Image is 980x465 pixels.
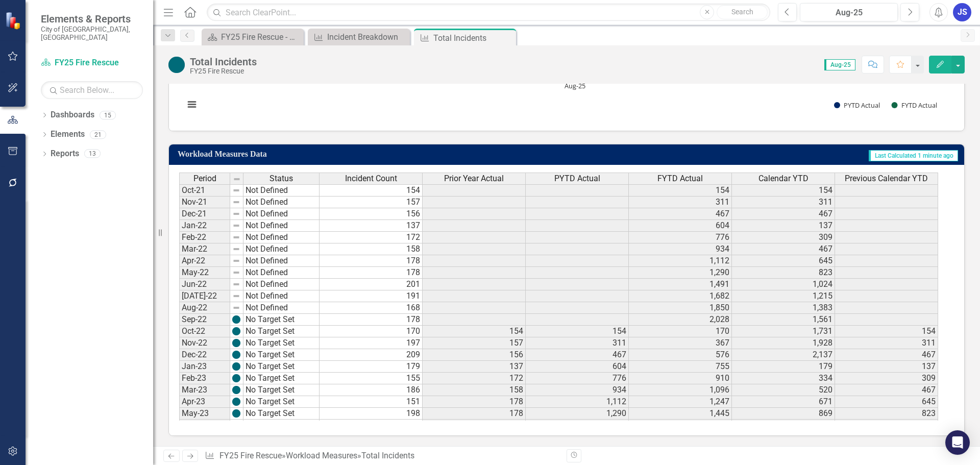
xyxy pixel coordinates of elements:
img: B83JnUHI7fcUAAAAJXRFWHRkYXRlOmNyZWF0ZQAyMDIzLTA3LTEyVDE1OjMwOjAyKzAwOjAw8YGLlAAAACV0RVh0ZGF0ZTptb... [232,315,240,324]
td: 197 [320,337,423,349]
span: Incident Count [345,174,397,183]
div: Incident Breakdown [327,31,407,43]
td: 191 [320,290,423,302]
td: Not Defined [243,184,320,197]
td: 155 [320,373,423,384]
td: 1,850 [629,302,732,314]
td: Nov-21 [179,197,230,208]
div: » » [205,450,559,462]
td: 309 [732,232,835,243]
td: 910 [629,373,732,384]
td: Feb-22 [179,232,230,243]
td: 154 [629,184,732,197]
td: 150 [320,420,423,431]
td: 1,445 [629,408,732,420]
td: Jan-22 [179,220,230,232]
img: B83JnUHI7fcUAAAAJXRFWHRkYXRlOmNyZWF0ZQAyMDIzLTA3LTEyVDE1OjMwOjAyKzAwOjAw8YGLlAAAACV0RVh0ZGF0ZTptb... [232,374,240,382]
td: 311 [526,337,629,349]
td: 157 [423,337,526,349]
td: 311 [835,337,938,349]
td: Dec-22 [179,349,230,361]
td: 467 [526,349,629,361]
a: Dashboards [51,109,94,121]
img: ClearPoint Strategy [5,12,23,30]
td: Oct-22 [179,326,230,337]
td: 311 [629,197,732,208]
td: Aug-22 [179,302,230,314]
td: 172 [320,232,423,243]
td: 178 [423,408,526,420]
button: Show PYTD Actual [834,101,880,110]
td: No Target Set [243,326,320,337]
img: B83JnUHI7fcUAAAAJXRFWHRkYXRlOmNyZWF0ZQAyMDIzLTA3LTEyVDE1OjMwOjAyKzAwOjAw8YGLlAAAACV0RVh0ZGF0ZTptb... [232,339,240,347]
h3: Workload Measures Data [178,150,566,159]
td: Nov-22 [179,337,230,349]
span: Aug-25 [824,59,855,70]
div: Total Incidents [361,451,414,460]
img: B83JnUHI7fcUAAAAJXRFWHRkYXRlOmNyZWF0ZQAyMDIzLTA3LTEyVDE1OjMwOjAyKzAwOjAw8YGLlAAAACV0RVh0ZGF0ZTptb... [232,409,240,418]
td: Not Defined [243,220,320,232]
td: 178 [320,255,423,267]
td: Apr-22 [179,255,230,267]
img: 8DAGhfEEPCf229AAAAAElFTkSuQmCC [232,186,240,194]
button: JS [953,3,971,21]
span: Search [731,8,753,16]
td: Not Defined [243,232,320,243]
td: No Target Set [243,420,320,431]
td: 2,028 [629,314,732,326]
img: B83JnUHI7fcUAAAAJXRFWHRkYXRlOmNyZWF0ZQAyMDIzLTA3LTEyVDE1OjMwOjAyKzAwOjAw8YGLlAAAACV0RVh0ZGF0ZTptb... [232,362,240,371]
td: 823 [835,408,938,420]
td: 137 [732,220,835,232]
td: May-22 [179,267,230,279]
a: Incident Breakdown [310,31,407,43]
td: 1,561 [732,314,835,326]
img: 8DAGhfEEPCf229AAAAAElFTkSuQmCC [232,292,240,300]
td: 198 [320,408,423,420]
img: 8DAGhfEEPCf229AAAAAElFTkSuQmCC [232,233,240,241]
td: 934 [526,384,629,396]
td: 186 [320,384,423,396]
td: Not Defined [243,267,320,279]
td: 776 [629,232,732,243]
td: 934 [629,243,732,255]
a: Workload Measures [286,451,357,460]
td: 157 [320,197,423,208]
td: 576 [629,349,732,361]
img: No Target Set [168,57,185,73]
td: 178 [320,267,423,279]
a: FY25 Fire Rescue - Strategic Plan [204,31,301,43]
td: 170 [629,326,732,337]
td: 1,491 [526,420,629,431]
input: Search Below... [41,81,143,99]
td: 154 [320,184,423,197]
td: 1,247 [629,396,732,408]
td: Jan-23 [179,361,230,373]
td: 137 [835,361,938,373]
td: 776 [526,373,629,384]
span: PYTD Actual [554,174,600,183]
div: Total Incidents [190,56,257,67]
button: View chart menu, Chart [185,97,199,112]
td: No Target Set [243,349,320,361]
td: No Target Set [243,361,320,373]
div: FY25 Fire Rescue [190,67,257,75]
td: Not Defined [243,279,320,290]
td: 178 [423,396,526,408]
div: Aug-25 [803,7,894,19]
td: 309 [835,373,938,384]
img: 8DAGhfEEPCf229AAAAAElFTkSuQmCC [232,222,240,230]
td: 156 [423,349,526,361]
button: Aug-25 [800,3,898,21]
span: FYTD Actual [657,174,703,183]
td: Oct-21 [179,184,230,197]
td: 156 [320,208,423,220]
td: Not Defined [243,255,320,267]
td: 1,731 [732,326,835,337]
img: 8DAGhfEEPCf229AAAAAElFTkSuQmCC [233,175,241,183]
td: 154 [423,326,526,337]
td: 467 [835,384,938,396]
td: 1,595 [629,420,732,431]
td: 178 [320,314,423,326]
td: 645 [732,255,835,267]
td: 1,096 [629,384,732,396]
